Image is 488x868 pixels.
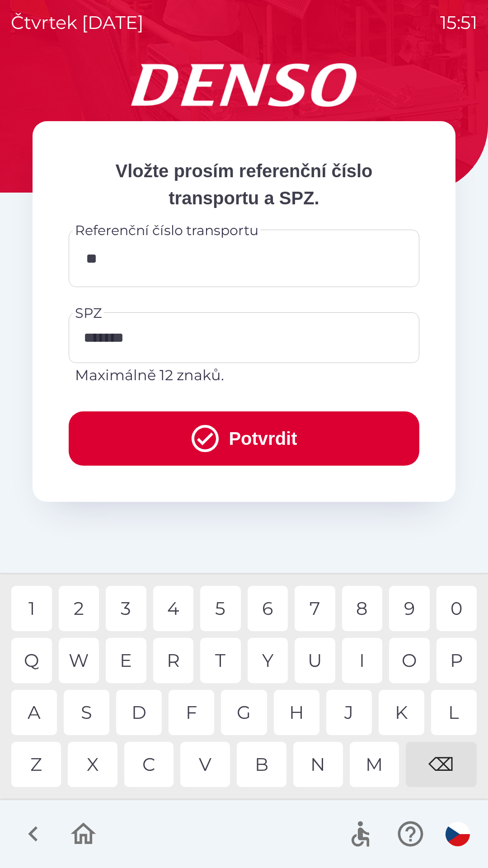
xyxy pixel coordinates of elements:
[69,157,419,212] p: Vložte prosím referenční číslo transportu a SPZ.
[33,63,455,107] img: Logo
[440,9,477,36] p: 15:51
[69,411,419,466] button: Potvrdit
[75,303,102,323] label: SPZ
[75,364,413,386] p: Maximálně 12 znaků.
[11,9,144,36] p: čtvrtek [DATE]
[446,822,470,846] img: cs flag
[75,221,258,240] label: Referenční číslo transportu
